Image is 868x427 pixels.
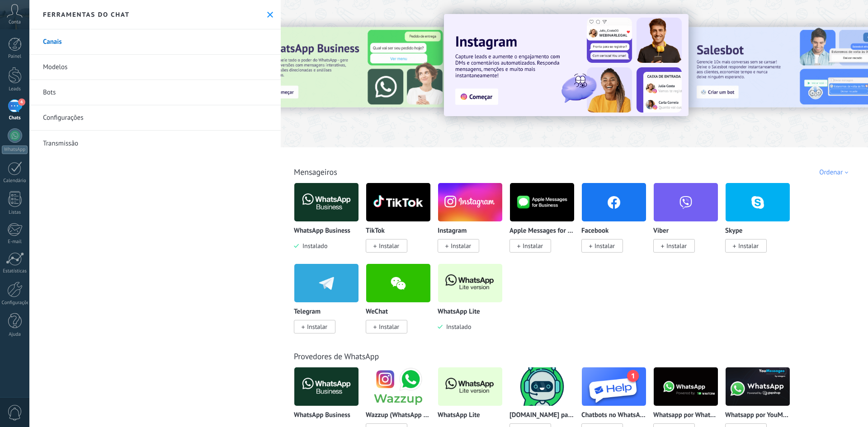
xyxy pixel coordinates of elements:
img: logo_main.png [438,365,502,408]
div: Skype [725,183,797,263]
a: Canais [29,29,281,55]
span: Instalar [307,323,327,331]
img: logo_main.png [582,365,646,408]
div: Instagram [438,183,509,263]
span: Instalar [666,242,687,250]
div: Telegram [294,263,366,344]
h2: Ferramentas do chat [43,10,130,19]
img: facebook.png [582,180,646,224]
span: Instalar [379,323,399,331]
img: wechat.png [366,261,430,305]
div: E-mail [2,239,28,245]
p: Whatsapp por Whatcrm e Telphin [653,412,718,419]
div: Apple Messages for Business [509,183,581,263]
p: WhatsApp Business [294,227,350,235]
img: logo_main.png [654,365,718,408]
p: Wazzup (WhatsApp & Instagram) [366,412,431,419]
div: Painel [2,54,28,60]
div: WhatsApp Lite [438,263,509,344]
div: Calendário [2,178,28,184]
span: Instalar [451,242,471,250]
div: Ordenar [819,168,851,177]
p: Instagram [438,227,467,235]
img: Slide 1 [444,14,689,116]
p: Telegram [294,308,321,316]
p: WhatsApp Lite [438,308,480,316]
p: Whatsapp por YouMessages [725,412,790,419]
p: WhatsApp Lite [438,412,480,419]
div: Chats [2,115,28,121]
div: Ajuda [2,332,28,338]
a: Provedores de WhatsApp [294,351,379,361]
img: logo_main.png [294,365,359,408]
p: Viber [653,227,669,235]
p: TikTok [366,227,385,235]
a: Bots [29,80,281,105]
span: Instalar [594,242,615,250]
div: Configurações [2,300,28,306]
div: Leads [2,86,28,92]
div: WeChat [366,263,438,344]
div: WhatsApp [2,145,28,154]
p: Facebook [581,227,609,235]
p: WhatsApp Business [294,412,350,419]
img: logo_main.png [726,365,790,408]
span: Conta [9,19,21,25]
img: logo_main.png [438,261,502,305]
img: instagram.png [438,180,502,224]
img: telegram.png [294,261,359,305]
img: Slide 3 [255,27,448,108]
div: WhatsApp Business [294,183,366,263]
img: logo_main.png [510,180,574,224]
img: viber.png [654,180,718,224]
div: Viber [653,183,725,263]
span: 4 [18,99,25,106]
div: Facebook [581,183,653,263]
p: Apple Messages for Business [509,227,575,235]
img: logo_main.png [366,365,430,408]
img: logo_main.png [510,365,574,408]
a: Configurações [29,105,281,131]
span: Instalar [523,242,543,250]
img: logo_main.png [294,180,359,224]
img: logo_main.png [366,180,430,224]
p: Skype [725,227,742,235]
span: Instalado [443,323,471,331]
div: TikTok [366,183,438,263]
p: Chatbots no WhatsApp [581,412,646,419]
img: skype.png [726,180,790,224]
p: WeChat [366,308,388,316]
span: Instalar [379,242,399,250]
a: Modelos [29,55,281,80]
span: Instalado [299,242,327,250]
p: [DOMAIN_NAME] para WhatsApp [509,412,575,419]
div: Listas [2,210,28,216]
div: Estatísticas [2,268,28,274]
span: Instalar [738,242,759,250]
a: Transmissão [29,131,281,156]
